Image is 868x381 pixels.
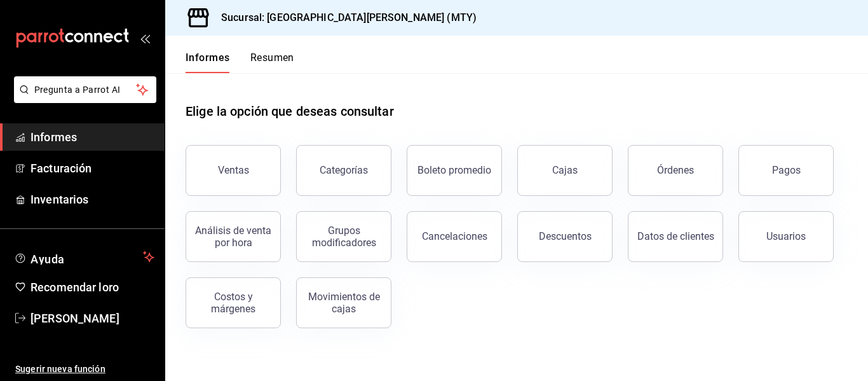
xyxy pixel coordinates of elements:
font: Sucursal: [GEOGRAPHIC_DATA][PERSON_NAME] (MTY) [221,11,477,24]
font: Grupos modificadores [312,225,376,249]
font: Facturación [31,162,92,175]
button: Pregunta a Parrot AI [14,76,156,103]
a: Cajas [517,145,613,196]
button: Usuarios [738,211,834,262]
font: Resumen [250,52,294,64]
button: Ventas [186,145,281,196]
button: Pagos [738,145,834,196]
font: Descuentos [539,230,592,242]
font: Análisis de venta por hora [195,225,271,249]
button: Categorías [296,145,391,196]
font: Usuarios [766,230,806,242]
button: Análisis de venta por hora [186,211,281,262]
button: Costos y márgenes [186,277,281,328]
font: Órdenes [657,164,694,176]
font: Sugerir nueva función [15,364,105,374]
font: Categorías [320,164,368,176]
a: Pregunta a Parrot AI [9,92,156,106]
button: abrir_cajón_menú [140,33,150,43]
font: Datos de clientes [637,230,714,242]
button: Grupos modificadores [296,211,391,262]
font: Movimientos de cajas [308,291,380,315]
font: Boleto promedio [417,164,491,176]
button: Cancelaciones [407,211,502,262]
button: Datos de clientes [628,211,723,262]
button: Boleto promedio [407,145,502,196]
button: Descuentos [517,211,613,262]
font: Pregunta a Parrot AI [34,85,121,95]
button: Movimientos de cajas [296,277,391,328]
font: Inventarios [31,193,88,206]
font: Cancelaciones [422,230,487,242]
font: Informes [31,130,77,144]
font: [PERSON_NAME] [31,312,119,325]
font: Cajas [552,164,578,176]
div: pestañas de navegación [186,51,294,73]
font: Costos y márgenes [211,291,255,315]
font: Ventas [218,164,249,176]
font: Informes [186,52,230,64]
font: Ayuda [31,253,65,266]
button: Órdenes [628,145,723,196]
font: Recomendar loro [31,281,119,294]
font: Pagos [772,164,801,176]
font: Elige la opción que deseas consultar [186,104,394,119]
